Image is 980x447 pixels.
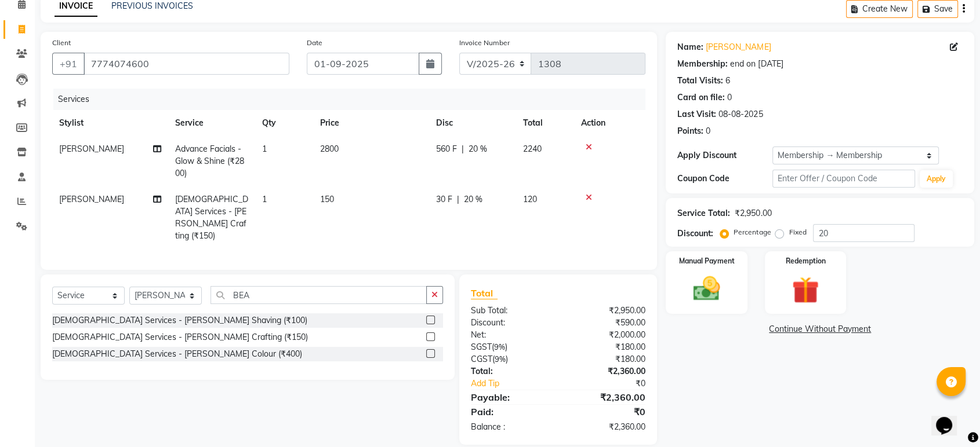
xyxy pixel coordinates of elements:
label: Manual Payment [679,256,735,266]
div: Discount: [677,228,713,240]
input: Search by Name/Mobile/Email/Code [84,53,289,75]
span: 2240 [523,144,542,154]
label: Redemption [785,256,825,266]
div: Coupon Code [677,173,772,185]
span: Advance Facials - Glow & Shine (₹2800) [175,144,244,178]
label: Fixed [789,227,806,237]
div: ₹0 [558,405,655,419]
img: _gift.svg [783,273,827,307]
span: [PERSON_NAME] [59,144,124,154]
label: Invoice Number [459,38,510,48]
div: [DEMOGRAPHIC_DATA] Services - [PERSON_NAME] Crafting (₹150) [52,331,308,343]
div: ₹0 [574,378,654,390]
div: 08-08-2025 [718,108,763,120]
div: ₹590.00 [558,317,655,329]
span: | [457,193,459,206]
div: ₹2,950.00 [735,207,771,219]
th: Total [516,110,574,136]
span: 30 F [436,193,452,206]
div: Total Visits: [677,75,723,87]
a: Continue Without Payment [668,323,972,335]
div: ₹2,360.00 [558,365,655,378]
th: Price [313,110,429,136]
div: ₹180.00 [558,341,655,353]
span: 150 [320,194,334,204]
span: 2800 [320,144,339,154]
span: 9% [494,342,505,351]
th: Service [168,110,255,136]
div: Payable: [462,390,558,404]
div: Net: [462,329,558,341]
div: Balance : [462,421,558,433]
iframe: chat widget [931,401,968,435]
th: Stylist [52,110,168,136]
div: ( ) [462,353,558,365]
div: ₹2,360.00 [558,421,655,433]
div: [DEMOGRAPHIC_DATA] Services - [PERSON_NAME] Shaving (₹100) [52,314,307,327]
img: _cash.svg [685,273,728,304]
span: 20 % [469,143,487,155]
label: Percentage [734,227,771,237]
div: Membership: [677,58,728,70]
span: 9% [495,354,506,364]
div: Discount: [462,317,558,329]
div: Total: [462,365,558,378]
div: Name: [677,41,703,53]
th: Disc [429,110,516,136]
span: CGST [471,354,492,364]
div: 6 [725,75,730,87]
span: 120 [523,194,537,204]
span: 560 F [436,143,457,155]
button: Apply [920,170,953,188]
input: Search or Scan [210,286,427,304]
div: ₹2,000.00 [558,329,655,341]
div: Apply Discount [677,149,772,162]
a: [PERSON_NAME] [706,41,771,53]
span: [PERSON_NAME] [59,194,124,204]
div: Services [53,89,654,110]
input: Enter Offer / Coupon Code [772,170,915,188]
span: SGST [471,342,492,352]
th: Qty [255,110,313,136]
span: 1 [262,144,267,154]
span: Total [471,287,498,299]
button: +91 [52,53,85,75]
label: Client [52,38,71,48]
th: Action [574,110,645,136]
span: | [462,143,464,155]
div: Points: [677,125,703,137]
div: [DEMOGRAPHIC_DATA] Services - [PERSON_NAME] Colour (₹400) [52,348,302,360]
div: ₹2,360.00 [558,390,655,404]
div: ( ) [462,341,558,353]
div: 0 [727,91,732,104]
div: Service Total: [677,207,730,219]
span: [DEMOGRAPHIC_DATA] Services - [PERSON_NAME] Crafting (₹150) [175,194,248,241]
div: 0 [706,125,710,137]
div: Paid: [462,405,558,419]
div: ₹180.00 [558,353,655,365]
div: end on [DATE] [730,58,783,70]
div: Last Visit: [677,108,716,120]
a: PREVIOUS INVOICES [111,1,193,11]
span: 20 % [464,193,482,206]
div: Card on file: [677,91,725,104]
div: Sub Total: [462,305,558,317]
div: ₹2,950.00 [558,305,655,317]
span: 1 [262,194,267,204]
label: Date [307,38,322,48]
a: Add Tip [462,378,574,390]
